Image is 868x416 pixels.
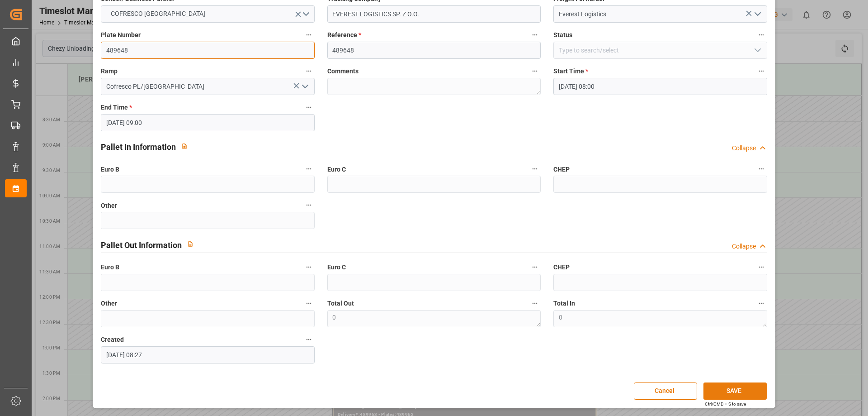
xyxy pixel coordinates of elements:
[101,239,182,251] h2: Pallet Out Information
[327,165,346,174] span: Euro C
[327,263,346,272] span: Euro C
[101,5,314,23] button: open menu
[327,67,359,76] span: Comments
[101,263,119,272] span: Euro B
[101,30,141,40] span: Plate Number
[529,297,541,309] button: Total Out
[553,67,588,76] span: Start Time
[755,261,767,273] button: CHEP
[553,310,767,327] textarea: 0
[634,383,697,400] button: Cancel
[755,65,767,77] button: Start Time *
[101,103,132,112] span: End Time
[101,114,314,131] input: DD.MM.YYYY HH:MM
[750,43,764,57] button: open menu
[106,9,210,19] span: COFRESCO [GEOGRAPHIC_DATA]
[529,29,541,41] button: Reference *
[755,29,767,41] button: Status
[750,7,764,21] button: open menu
[303,334,315,345] button: Created
[303,65,315,77] button: Ramp
[529,163,541,175] button: Euro C
[327,30,361,40] span: Reference
[732,242,756,251] div: Collapse
[101,346,314,363] input: DD.MM.YYYY HH:MM
[101,335,124,344] span: Created
[327,310,541,327] textarea: 0
[529,65,541,77] button: Comments
[327,299,354,308] span: Total Out
[101,141,176,153] h2: Pallet In Information
[529,261,541,273] button: Euro C
[101,299,117,308] span: Other
[176,138,193,155] button: View description
[553,30,572,40] span: Status
[303,199,315,211] button: Other
[297,80,311,94] button: open menu
[101,67,118,76] span: Ramp
[553,42,767,59] input: Type to search/select
[553,78,767,95] input: DD.MM.YYYY HH:MM
[182,235,199,253] button: View description
[303,261,315,273] button: Euro B
[101,165,119,174] span: Euro B
[703,383,767,400] button: SAVE
[755,297,767,309] button: Total In
[303,29,315,41] button: Plate Number
[553,299,575,308] span: Total In
[303,297,315,309] button: Other
[101,78,314,95] input: Type to search/select
[732,143,756,153] div: Collapse
[303,101,315,113] button: End Time *
[705,401,746,407] div: Ctrl/CMD + S to save
[553,165,570,174] span: CHEP
[101,201,117,210] span: Other
[755,163,767,175] button: CHEP
[303,163,315,175] button: Euro B
[553,263,570,272] span: CHEP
